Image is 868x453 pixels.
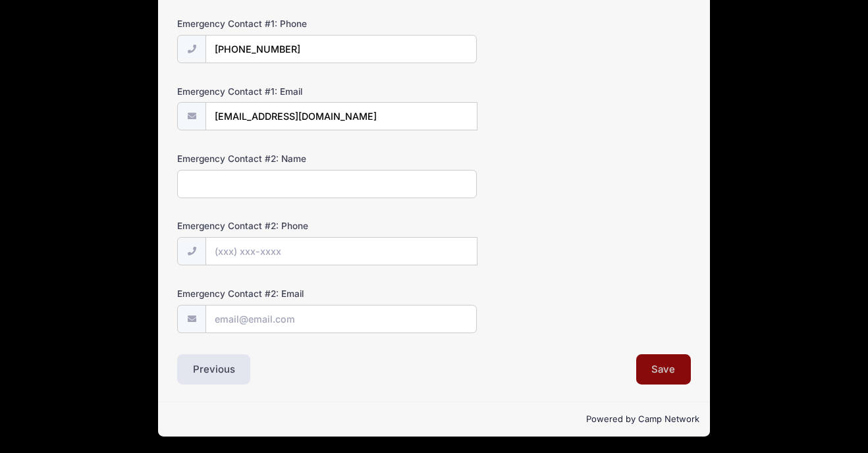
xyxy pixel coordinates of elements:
label: Emergency Contact #2: Name [177,152,348,165]
p: Powered by Camp Network [169,413,699,426]
label: Emergency Contact #1: Email [177,85,348,98]
label: Emergency Contact #2: Phone [177,219,348,232]
input: (xxx) xxx-xxxx [205,35,477,63]
label: Emergency Contact #1: Phone [177,17,348,30]
input: (xxx) xxx-xxxx [205,237,477,265]
input: email@email.com [205,305,477,333]
button: Previous [177,354,251,385]
input: email@email.com [205,102,477,130]
button: Save [636,354,692,385]
label: Emergency Contact #2: Email [177,287,348,300]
